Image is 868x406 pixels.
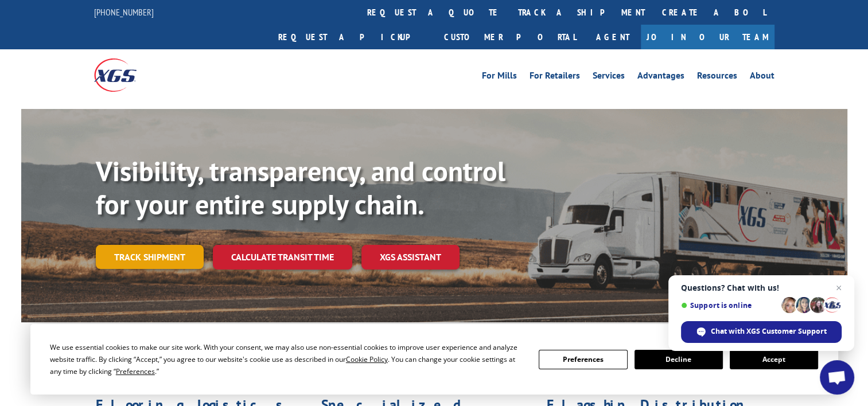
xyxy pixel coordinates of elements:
[681,301,777,310] span: Support is online
[270,25,435,49] a: Request a pickup
[641,25,774,49] a: Join Our Team
[832,281,846,295] span: Close chat
[435,25,585,49] a: Customer Portal
[539,350,627,369] button: Preferences
[96,153,505,222] b: Visibility, transparency, and control for your entire supply chain.
[346,354,388,364] span: Cookie Policy
[96,245,204,269] a: Track shipment
[750,71,774,84] a: About
[711,326,827,337] span: Chat with XGS Customer Support
[637,71,684,84] a: Advantages
[361,245,460,270] a: XGS ASSISTANT
[681,321,842,343] div: Chat with XGS Customer Support
[530,71,580,84] a: For Retailers
[593,71,625,84] a: Services
[681,283,842,292] span: Questions? Chat with us!
[585,25,641,49] a: Agent
[50,341,525,377] div: We use essential cookies to make our site work. With your consent, we may also use non-essential ...
[697,71,737,84] a: Resources
[94,6,154,18] a: [PHONE_NUMBER]
[482,71,517,84] a: For Mills
[730,350,818,369] button: Accept
[30,324,838,395] div: Cookie Consent Prompt
[820,360,854,395] div: Open chat
[213,245,352,270] a: Calculate transit time
[116,366,155,376] span: Preferences
[635,350,723,369] button: Decline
